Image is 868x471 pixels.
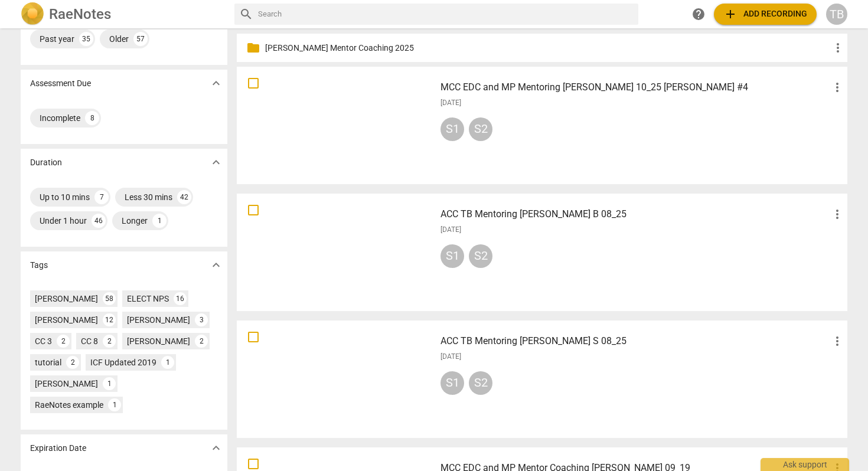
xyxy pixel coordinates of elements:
span: help [691,7,706,21]
span: more_vert [831,41,845,55]
div: 2 [66,356,79,369]
a: MCC EDC and MP Mentoring [PERSON_NAME] 10_25 [PERSON_NAME] #4[DATE]S1S2 [241,71,843,180]
span: folder [246,41,260,55]
span: [DATE] [440,98,461,108]
div: 7 [94,190,109,204]
h3: ACC TB Mentoring Helen B 08_25 [440,207,830,221]
p: Tags [30,259,48,272]
h3: ACC TB Mentoring Leah S 08_25 [440,334,830,348]
button: Show more [207,74,225,92]
p: Duration [30,156,62,169]
span: expand_more [209,76,223,90]
div: Incomplete [40,112,80,124]
button: Show more [207,153,225,171]
div: 46 [92,214,106,228]
div: S1 [440,117,464,141]
div: Longer [122,215,148,227]
div: tutorial [35,356,61,368]
div: S2 [469,117,492,141]
div: Ask support [761,458,849,471]
div: [PERSON_NAME] [127,335,190,347]
div: RaeNotes example [35,399,103,411]
span: [DATE] [440,225,461,235]
a: ACC TB Mentoring [PERSON_NAME] B 08_25[DATE]S1S2 [241,198,843,307]
div: 58 [103,292,116,305]
button: Show more [207,439,225,457]
span: expand_more [209,258,223,272]
div: Older [109,33,129,45]
p: Assessment Due [30,77,91,90]
h2: RaeNotes [49,6,111,22]
div: [PERSON_NAME] [35,378,98,390]
span: expand_more [209,441,223,455]
div: S2 [469,244,492,268]
div: 1 [108,398,121,411]
div: Under 1 hour [40,215,87,227]
div: Less 30 mins [125,191,172,203]
div: 3 [195,313,208,326]
a: LogoRaeNotes [21,2,225,26]
p: Talana Mentor Coaching 2025 [265,42,831,54]
button: Show more [207,256,225,274]
div: S2 [469,371,492,395]
div: ELECT NPS [127,293,169,305]
div: 42 [177,190,191,204]
img: Logo [21,2,44,26]
div: S1 [440,244,464,268]
div: 2 [103,335,116,348]
div: ICF Updated 2019 [90,356,156,368]
div: CC 8 [81,335,98,347]
span: more_vert [830,80,844,94]
div: 57 [133,32,148,46]
span: [DATE] [440,352,461,362]
div: 1 [103,377,116,390]
div: S1 [440,371,464,395]
div: [PERSON_NAME] [35,314,98,326]
div: [PERSON_NAME] [35,293,98,305]
div: Past year [40,33,74,45]
span: search [239,7,253,21]
a: Help [688,4,709,25]
div: [PERSON_NAME] [127,314,190,326]
div: 2 [195,335,208,348]
span: expand_more [209,155,223,169]
span: more_vert [830,334,844,348]
div: 2 [57,335,70,348]
span: more_vert [830,207,844,221]
input: Search [258,5,634,24]
div: Up to 10 mins [40,191,90,203]
div: 1 [152,214,167,228]
div: 8 [85,111,99,125]
p: Expiration Date [30,442,86,454]
button: TB [826,4,847,25]
span: Add recording [723,7,807,21]
span: add [723,7,738,21]
div: CC 3 [35,335,52,347]
button: Upload [714,4,817,25]
h3: MCC EDC and MP Mentoring Talana 10_25 Josh #4 [440,80,830,94]
div: 16 [174,292,187,305]
div: 12 [103,313,116,326]
a: ACC TB Mentoring [PERSON_NAME] S 08_25[DATE]S1S2 [241,325,843,434]
div: 35 [79,32,93,46]
div: 1 [161,356,174,369]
